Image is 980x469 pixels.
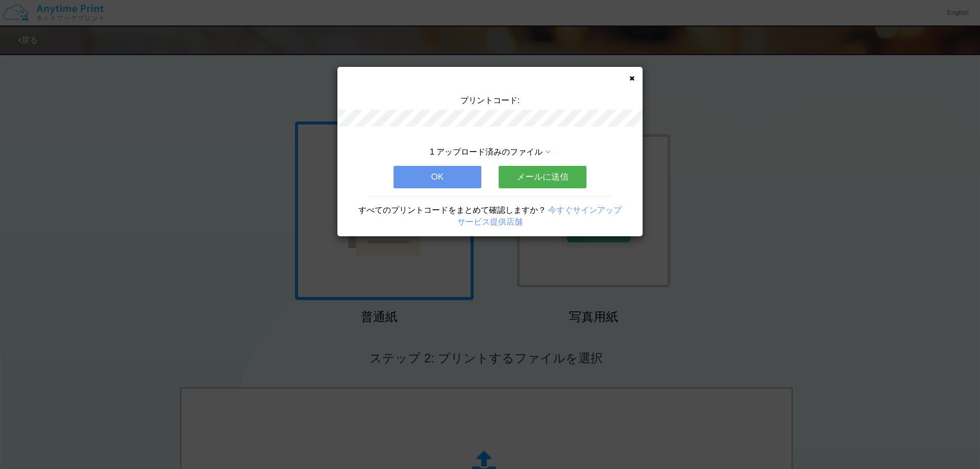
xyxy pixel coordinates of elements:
[358,206,546,214] span: すべてのプリントコードをまとめて確認しますか？
[460,96,520,105] span: プリントコード:
[548,206,622,214] a: 今すぐサインアップ
[430,147,543,156] span: 1 アップロード済みのファイル
[499,166,586,188] button: メールに送信
[394,166,481,188] button: OK
[457,217,523,226] a: サービス提供店舗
